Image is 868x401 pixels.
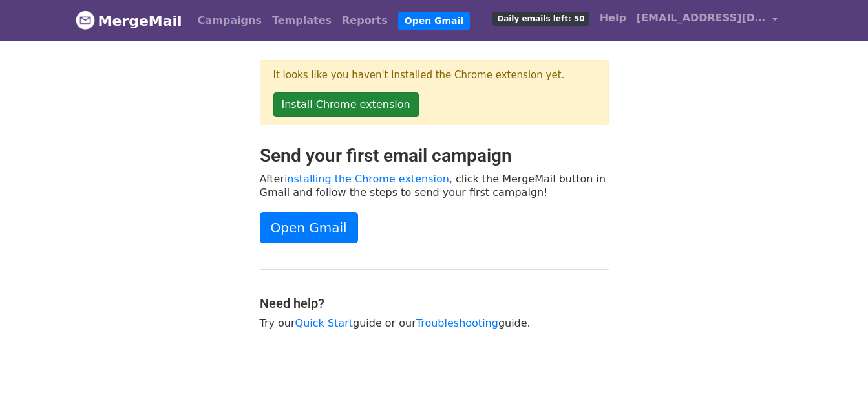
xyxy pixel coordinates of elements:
[487,5,594,31] a: Daily emails left: 50
[273,92,419,117] a: Install Chrome extension
[260,212,358,243] a: Open Gmail
[76,7,182,34] a: MergeMail
[631,5,783,36] a: [EMAIL_ADDRESS][DOMAIN_NAME]
[637,10,766,26] span: [EMAIL_ADDRESS][DOMAIN_NAME]
[595,5,631,31] a: Help
[337,8,393,34] a: Reports
[260,316,609,330] p: Try our guide or our guide.
[260,172,609,199] p: After , click the MergeMail button in Gmail and follow the steps to send your first campaign!
[193,8,267,34] a: Campaigns
[492,12,589,26] span: Daily emails left: 50
[416,317,498,329] a: Troubleshooting
[260,296,609,311] h4: Need help?
[803,339,868,401] iframe: Chat Widget
[267,8,337,34] a: Templates
[284,173,449,185] a: installing the Chrome extension
[398,12,470,30] a: Open Gmail
[295,317,353,329] a: Quick Start
[273,69,595,82] p: It looks like you haven't installed the Chrome extension yet.
[76,10,95,30] img: MergeMail logo
[260,145,609,167] h2: Send your first email campaign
